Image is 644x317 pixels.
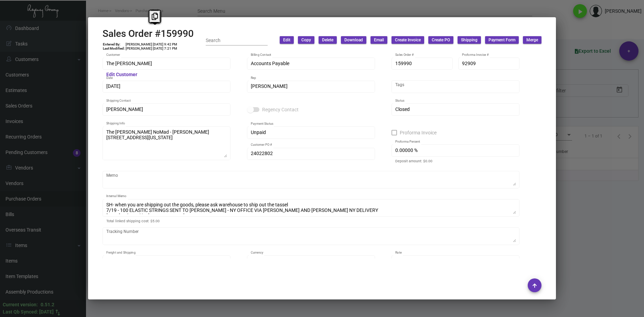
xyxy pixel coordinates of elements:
[391,36,424,44] button: Create Invoice
[283,37,290,43] span: Edit
[395,159,432,163] mat-hint: Deposit amount: $0.00
[106,72,137,78] mat-hint: Edit Customer
[461,37,477,43] span: Shipping
[489,37,515,43] span: Payment Form
[374,37,384,43] span: Email
[3,308,54,316] div: Last Qb Synced: [DATE]
[322,37,333,43] span: Delete
[432,37,450,43] span: Create PO
[125,47,178,51] td: [PERSON_NAME] [DATE] 7:21 PM
[428,36,453,44] button: Create PO
[395,106,410,112] span: Closed
[458,36,481,44] button: Shipping
[523,36,541,44] button: Merge
[103,28,194,40] h2: Sales Order #159990
[344,37,363,43] span: Download
[103,47,125,51] td: Last Modified:
[319,36,337,44] button: Delete
[400,129,437,137] span: Proforma Invoice
[262,105,299,114] span: Regency Contact
[152,13,158,20] i: Copy
[251,130,266,135] span: Unpaid
[526,37,538,43] span: Merge
[298,36,314,44] button: Copy
[485,36,519,44] button: Payment Form
[106,219,160,223] mat-hint: Total linked shipping cost: $5.00
[3,301,38,308] div: Current version:
[341,36,366,44] button: Download
[280,36,294,44] button: Edit
[41,301,54,308] div: 0.51.2
[395,37,421,43] span: Create Invoice
[301,37,311,43] span: Copy
[371,36,387,44] button: Email
[125,42,178,47] td: [PERSON_NAME] [DATE] 9:42 PM
[103,42,125,47] td: Entered By:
